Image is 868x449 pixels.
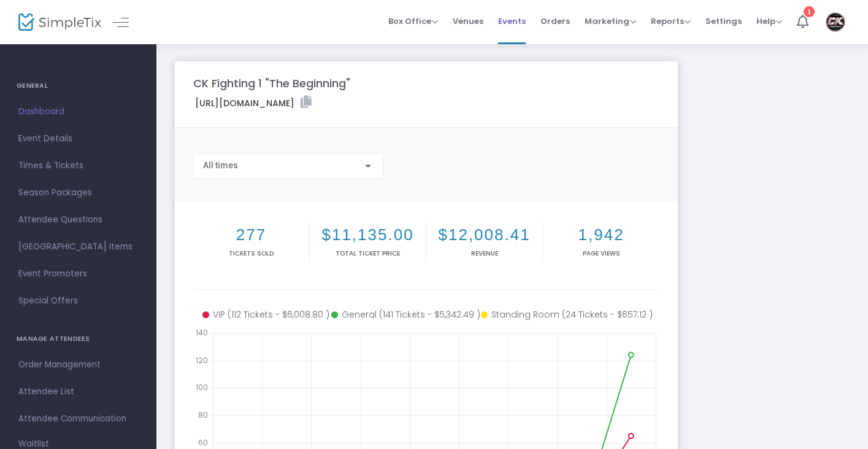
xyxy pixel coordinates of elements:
[804,6,815,17] div: 1
[498,6,526,37] span: Events
[429,225,540,244] h2: $12,008.41
[585,15,636,27] span: Marketing
[196,225,307,244] h2: 277
[17,74,140,98] h4: GENERAL
[651,15,691,27] span: Reports
[17,327,140,351] h4: MANAGE ATTENDEES
[540,6,570,37] span: Orders
[193,75,350,92] m-panel-title: CK Fighting 1 "The Beginning"
[195,96,312,110] label: [URL][DOMAIN_NAME]
[18,158,138,174] span: Times & Tickets
[18,411,138,427] span: Attendee Communication
[18,293,138,309] span: Special Offers
[18,239,138,255] span: [GEOGRAPHIC_DATA] Items
[312,249,423,258] p: Total Ticket Price
[18,131,138,147] span: Event Details
[312,225,423,244] h2: $11,135.00
[18,104,138,120] span: Dashboard
[196,249,307,258] p: Tickets sold
[196,382,208,392] text: 100
[18,266,138,282] span: Event Promoters
[545,225,657,244] h2: 1,942
[18,212,138,228] span: Attendee Questions
[18,357,138,373] span: Order Management
[705,6,742,37] span: Settings
[198,410,208,420] text: 80
[429,249,540,258] p: Revenue
[18,185,138,201] span: Season Packages
[756,15,782,27] span: Help
[203,160,238,170] span: All times
[196,354,208,365] text: 120
[18,384,138,400] span: Attendee List
[198,437,208,447] text: 60
[388,15,438,27] span: Box Office
[545,249,657,258] p: Page Views
[196,327,208,338] text: 140
[453,6,483,37] span: Venues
